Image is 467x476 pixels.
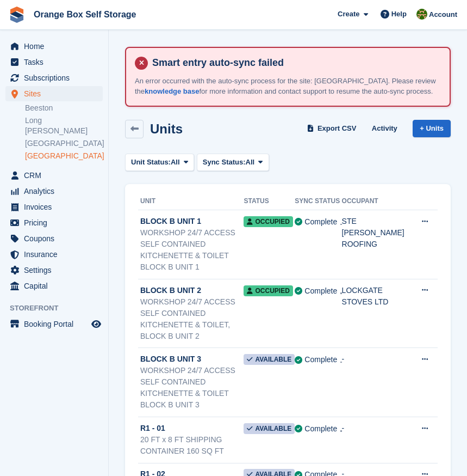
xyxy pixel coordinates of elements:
a: Beeston [25,103,103,113]
a: menu [5,86,103,101]
span: Available [244,423,295,434]
div: Complete [304,285,337,297]
div: WORKSHOP 24/7 ACCESS SELF CONTAINED KITCHENETTE & TOILET BLOCK B UNIT 3 [140,365,244,411]
span: CRM [24,168,89,183]
a: [GEOGRAPHIC_DATA] [25,138,103,149]
span: Available [244,354,295,365]
span: Invoices [24,199,89,215]
a: menu [5,316,103,332]
a: knowledge base [145,87,199,95]
span: All [246,157,255,168]
span: Occupied [244,216,292,227]
img: icon-info-grey-7440780725fd019a000dd9b08b2336e03edf1995a4989e88bcd33f0948082b44.svg [340,430,341,431]
span: Storefront [10,303,108,314]
div: LOCKGATE STOVES LTD [342,285,415,308]
a: menu [5,199,103,215]
a: Export CSV [305,120,361,138]
span: Unit Status: [131,157,171,168]
span: Create [338,9,359,20]
span: Pricing [24,215,89,230]
div: Complete [304,216,337,228]
span: Sync Status: [203,157,246,168]
h2: Units [150,121,183,136]
span: BLOCK B UNIT 1 [140,216,201,227]
div: 20 FT x 8 FT SHIPPING CONTAINER 160 SQ FT [140,434,244,457]
a: [GEOGRAPHIC_DATA] [25,151,103,161]
p: An error occurred with the auto-sync process for the site: [GEOGRAPHIC_DATA]. Please review the f... [135,76,441,97]
th: Sync Status [295,193,341,210]
a: menu [5,247,103,262]
a: Activity [368,120,402,138]
div: WORKSHOP 24/7 ACCESS SELF CONTAINED KITCHENETTE & TOILET BLOCK B UNIT 1 [140,227,244,273]
span: Analytics [24,184,89,199]
a: menu [5,215,103,230]
span: BLOCK B UNIT 2 [140,285,201,296]
span: BLOCK B UNIT 3 [140,353,201,365]
img: stora-icon-8386f47178a22dfd0bd8f6a31ec36ba5ce8667c1dd55bd0f319d3a0aa187defe.svg [9,7,25,23]
span: Export CSV [317,123,357,134]
span: Insurance [24,247,89,262]
a: Orange Box Self Storage [29,5,141,23]
a: Long [PERSON_NAME] [25,115,103,136]
span: Settings [24,263,89,278]
a: Preview store [90,318,103,331]
img: icon-info-grey-7440780725fd019a000dd9b08b2336e03edf1995a4989e88bcd33f0948082b44.svg [340,292,341,294]
a: menu [5,70,103,86]
span: Booking Portal [24,316,89,332]
th: Occupant [342,193,415,210]
a: menu [5,39,103,54]
button: Sync Status: All [197,154,269,172]
img: Sarah [416,9,427,20]
span: Capital [24,278,89,294]
a: menu [5,168,103,183]
a: menu [5,184,103,199]
img: icon-info-grey-7440780725fd019a000dd9b08b2336e03edf1995a4989e88bcd33f0948082b44.svg [340,362,341,363]
th: Unit [138,193,244,210]
div: Complete [304,423,337,435]
div: STE [PERSON_NAME] ROOFING [342,216,415,250]
button: Unit Status: All [125,154,194,172]
span: Occupied [244,285,292,296]
th: Status [244,193,295,210]
a: menu [5,278,103,294]
span: Account [429,9,457,20]
span: All [171,157,180,168]
span: Sites [24,86,89,101]
div: WORKSHOP 24/7 ACCESS SELF CONTAINED KITCHENETTE & TOILET, BLOCK B UNIT 2 [140,296,244,342]
td: - [342,417,415,463]
td: - [342,348,415,417]
a: menu [5,54,103,70]
span: Tasks [24,54,89,70]
span: Help [391,9,407,20]
img: icon-info-grey-7440780725fd019a000dd9b08b2336e03edf1995a4989e88bcd33f0948082b44.svg [340,224,341,225]
a: + Units [413,120,451,138]
a: menu [5,231,103,246]
span: Home [24,39,89,54]
a: menu [5,263,103,278]
div: Complete [304,354,337,365]
span: Subscriptions [24,70,89,86]
span: Coupons [24,231,89,246]
span: R1 - 01 [140,423,165,434]
h4: Smart entry auto-sync failed [148,57,441,69]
